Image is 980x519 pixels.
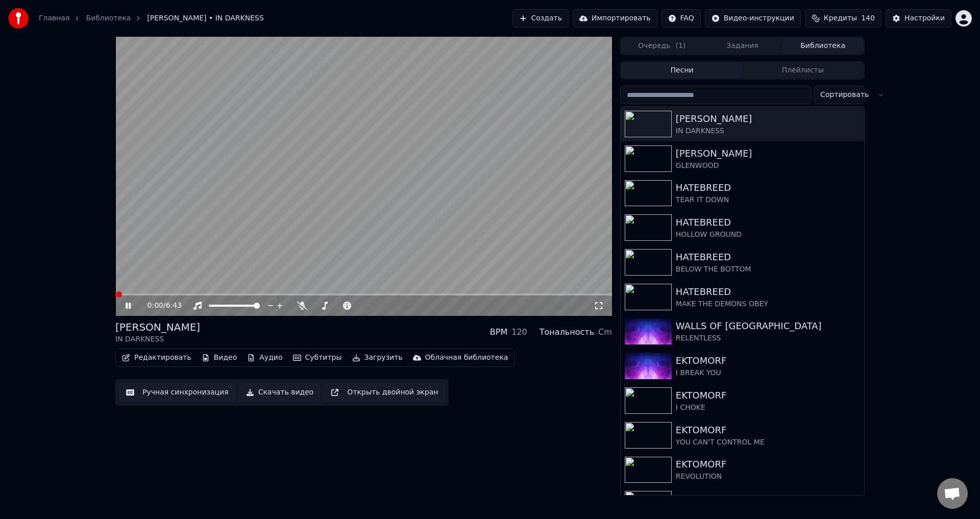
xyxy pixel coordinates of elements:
span: Сортировать [820,90,869,100]
div: EKTOMORF [676,457,860,472]
nav: breadcrumb [39,13,264,23]
button: Скачать видео [239,383,321,402]
button: Задания [702,39,783,54]
img: youka [8,8,29,29]
div: Cm [598,326,612,338]
button: Редактировать [118,351,195,365]
div: HATEBREED [676,215,860,230]
button: Плейлисты [742,63,863,78]
div: HATEBREED [676,181,860,195]
div: YOU CAN'T CONTROL ME [676,437,860,448]
div: / [148,301,172,311]
div: Тональность [540,326,594,338]
span: Кредиты [824,13,857,23]
button: Открыть двойной экран [324,383,445,402]
div: [PERSON_NAME] [676,112,860,126]
button: Субтитры [289,351,346,365]
button: Очередь [622,39,702,54]
span: 6:43 [166,301,182,311]
span: [PERSON_NAME] • IN DARKNESS [147,13,264,23]
div: IN DARKNESS [115,334,200,344]
div: MAKE THE DEMONS OBEY [676,299,860,309]
div: TEAR IT DOWN [676,195,860,205]
div: I CHOKE [676,403,860,413]
button: Настройки [886,9,951,28]
div: BPM [490,326,507,338]
div: REVOLUTION [676,472,860,482]
a: Главная [39,13,69,23]
div: [PERSON_NAME] [115,320,200,334]
button: Кредиты140 [805,9,881,28]
div: GLENWOOD [676,161,860,171]
span: 140 [861,13,875,23]
div: Облачная библиотека [425,353,508,363]
button: Песни [622,63,743,78]
div: 120 [511,326,527,338]
a: Библиотека [86,13,131,23]
span: ( 1 ) [675,41,685,51]
div: RELENTLESS [676,333,860,343]
button: Создать [512,9,569,28]
div: EKTOMORF [676,423,860,437]
button: Аудио [243,351,286,365]
div: HOLLOW GROUND [676,230,860,240]
button: FAQ [661,9,701,28]
div: [PERSON_NAME] [676,146,860,161]
div: HATEBREED [676,285,860,299]
button: Импортировать [573,9,657,28]
button: Загрузить [348,351,407,365]
div: EKTOMORF [676,354,860,368]
div: EKTOMORF [676,492,860,506]
button: Видео [198,351,241,365]
button: Библиотека [782,39,863,54]
button: Видео-инструкции [705,9,801,28]
div: EKTOMORF [676,388,860,403]
div: I BREAK YOU [676,368,860,378]
div: HATEBREED [676,250,860,264]
div: BELOW THE BOTTOM [676,264,860,275]
div: IN DARKNESS [676,126,860,136]
div: Открытый чат [937,478,968,509]
div: Настройки [904,13,945,23]
button: Ручная синхронизация [119,383,235,402]
span: 0:00 [148,301,163,311]
div: WALLS OF [GEOGRAPHIC_DATA] [676,319,860,333]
